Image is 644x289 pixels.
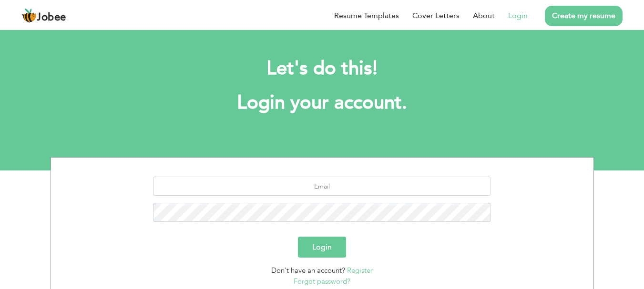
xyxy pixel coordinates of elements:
h1: Login your account. [65,90,580,115]
span: Jobee [37,12,66,23]
a: Jobee [21,8,66,23]
h2: Let's do this! [65,56,580,81]
button: Login [298,237,346,258]
a: Register [347,266,373,275]
span: Don't have an account? [271,266,345,275]
a: Resume Templates [334,10,399,21]
a: Forgot password? [294,277,350,286]
input: Email [153,177,491,196]
a: Cover Letters [412,10,460,21]
a: About [473,10,495,21]
a: Create my resume [545,6,623,26]
img: jobee.io [21,8,37,23]
a: Login [508,10,528,21]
